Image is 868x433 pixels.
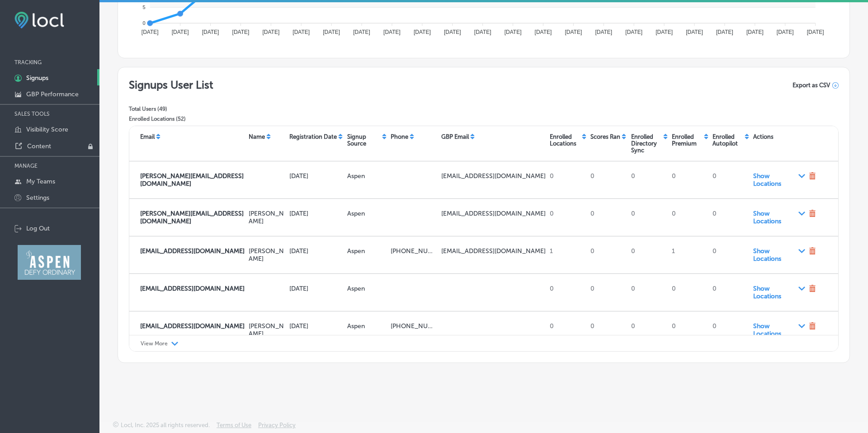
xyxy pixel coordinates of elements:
tspan: [DATE] [807,29,824,35]
div: 0 [587,206,627,229]
p: Enrolled Locations [550,133,580,147]
p: [DATE] [289,285,344,292]
tspan: [DATE] [565,29,582,35]
strong: [EMAIL_ADDRESS][DOMAIN_NAME] [140,285,245,292]
div: 0 [587,319,627,341]
div: 0 [546,169,587,191]
div: 0 [668,281,709,304]
span: Remove user from your referral organization. [809,322,816,331]
a: Terms of Use [217,422,251,433]
strong: [PERSON_NAME][EMAIL_ADDRESS][DOMAIN_NAME] [140,210,244,225]
div: 0 [627,244,668,266]
p: orders@doaspen.com [140,247,245,255]
tspan: [DATE] [202,29,219,35]
div: 0 [587,169,627,191]
p: Name [249,133,265,140]
span: Show Locations [753,172,805,188]
div: 0 [587,281,627,304]
p: Scores Ran [590,133,620,140]
div: 0 [668,206,709,229]
tspan: [DATE] [535,29,552,35]
h2: Signups User List [129,78,213,91]
span: Remove user from your referral organization. [809,172,816,181]
div: 1 [546,244,587,266]
tspan: [DATE] [142,29,159,35]
p: GBP Performance [26,90,79,98]
p: View More [141,340,168,347]
p: Elese Resneck [249,247,286,263]
tspan: [DATE] [172,29,189,35]
div: 0 [709,281,750,304]
div: 0 [709,244,750,266]
div: 0 [587,244,627,266]
span: Show Locations [753,322,805,338]
p: Content [27,142,51,150]
div: 0 [627,281,668,304]
p: [PHONE_NUMBER] [391,247,438,255]
tspan: [DATE] [716,29,733,35]
div: 0 [546,319,587,341]
img: Aspen [18,245,81,280]
tspan: [DATE] [505,29,522,35]
p: Enrolled Directory Sync [631,133,662,154]
img: fda3e92497d09a02dc62c9cd864e3231.png [14,12,64,28]
span: Export as CSV [793,82,830,89]
p: Actions [753,133,774,140]
p: Aspen [347,285,387,292]
div: 0 [668,319,709,341]
p: [DATE] [289,322,344,330]
p: Email [140,133,155,140]
p: emily@doaspen.com [140,210,245,225]
p: [DATE] [289,210,344,217]
p: [DATE] [289,172,344,180]
p: [PHONE_NUMBER] [391,322,438,330]
div: 0 [668,169,709,191]
p: europeanskintreatments@gmail.com [140,322,245,330]
tspan: [DATE] [323,29,340,35]
p: Aspen [347,172,387,180]
p: concierge@aspenpropertymngt.com [140,285,245,292]
tspan: [DATE] [383,29,401,35]
p: Locl, Inc. 2025 all rights reserved. [121,422,210,428]
p: kristen@denisorganization.com [140,172,245,188]
div: 0 [627,206,668,229]
p: Aspen [347,247,387,255]
p: Registration Date [289,133,337,140]
p: eleseresneck@gmail.com [441,247,546,255]
strong: [PERSON_NAME][EMAIL_ADDRESS][DOMAIN_NAME] [140,172,244,188]
tspan: [DATE] [353,29,370,35]
tspan: [DATE] [595,29,613,35]
div: 0 [709,169,750,191]
tspan: [DATE] [656,29,673,35]
tspan: [DATE] [232,29,250,35]
span: Remove user from your referral organization. [809,210,816,219]
tspan: [DATE] [777,29,794,35]
tspan: [DATE] [474,29,491,35]
span: Show Locations [753,247,805,263]
tspan: [DATE] [414,29,431,35]
p: Total Users ( 49 ) [129,106,213,112]
tspan: 5 [143,5,146,10]
p: Signups [26,74,48,82]
p: [DATE] [289,247,344,255]
p: Visibility Score [26,126,68,133]
p: Enrolled Locations ( 52 ) [129,116,213,122]
p: Signup Source [347,133,381,147]
p: Emily Gallagher [249,210,286,225]
p: Sheena CameronSmith [249,322,286,338]
div: 1 [668,244,709,266]
p: Enrolled Autopilot [712,133,743,147]
span: Remove user from your referral organization. [809,247,816,256]
tspan: 0 [143,20,146,26]
tspan: [DATE] [626,29,643,35]
tspan: [DATE] [444,29,461,35]
div: 0 [627,319,668,341]
div: 0 [627,169,668,191]
p: GBP Email [441,133,469,140]
span: Show Locations [753,210,805,225]
tspan: [DATE] [263,29,280,35]
p: eleseresneck@gmail.com [441,172,546,180]
a: Privacy Policy [258,422,296,433]
strong: [EMAIL_ADDRESS][DOMAIN_NAME] [140,247,245,255]
span: Show Locations [753,285,805,300]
